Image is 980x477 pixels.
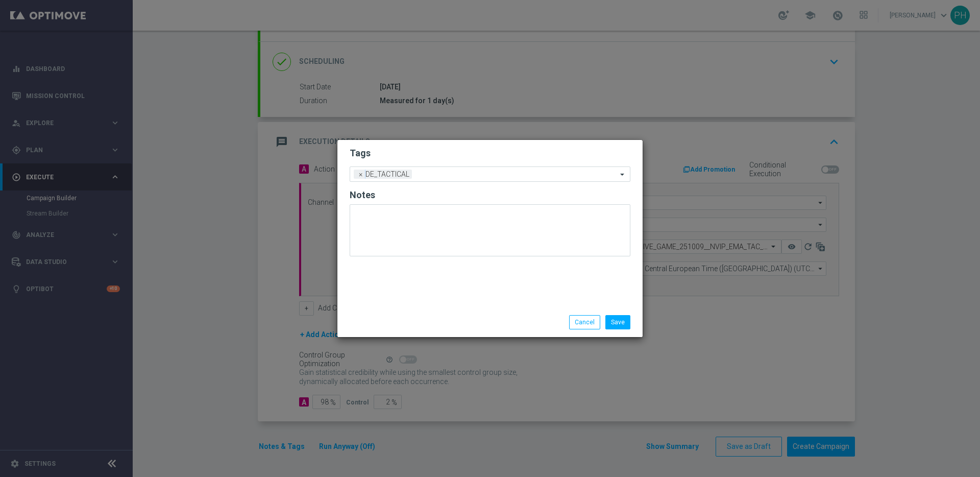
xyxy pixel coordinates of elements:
[350,147,630,159] h2: Tags
[350,189,630,201] h2: Notes
[605,315,630,329] button: Save
[569,315,600,329] button: Cancel
[350,166,630,182] ng-select: DE_TACTICAL
[363,170,412,179] span: DE_TACTICAL
[356,170,365,179] span: ×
